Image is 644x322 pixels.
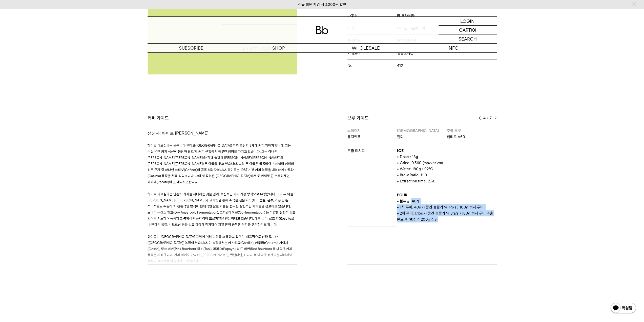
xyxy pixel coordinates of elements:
[397,211,493,222] span: • 2차 푸어: 1:15s / (중간 물줄기 약 8g/s ) 180g 까지 푸어 추출 완료 후 얼음 약 200g 칠링
[347,115,497,121] div: 브루 가이드
[447,128,461,133] span: 추출 도구
[439,17,497,26] a: LOGIN
[439,26,497,34] a: CART (0)
[397,148,404,153] b: ICE
[409,44,497,52] p: INFO
[397,199,419,203] span: • 블루밍: 40g
[397,161,443,165] span: • Grind: 0.560 (mazzer zm)
[483,115,486,121] span: 4
[235,44,322,52] a: SHOP
[347,63,397,68] span: No.
[148,235,292,263] span: 하이로는 [GEOGRAPHIC_DATA] 지역에 여러 농장을 소유하고 있으며, 대표적으로 산타 모니카([GEOGRAPHIC_DATA]) 농장이 있습니다. 이 농장에서는 카스티...
[397,173,427,177] span: • Brew Ratio: 1:10
[397,167,433,171] span: • Water: 180g / 92°C
[459,34,477,43] p: SEARCH
[459,26,471,34] p: CART
[447,134,497,140] p: 하리오 V60
[347,51,397,55] span: 카테고리
[322,44,409,52] p: WHOLESALE
[397,128,439,133] span: [DEMOGRAPHIC_DATA]
[347,134,397,140] p: 뮤지엄엘
[397,51,413,55] span: 싱글오리진
[460,17,475,25] p: LOGIN
[397,205,484,210] span: • 1차 푸어: 40s / (중간 물줄기 약 7g/s ) 100g 까지 푸어
[471,26,476,34] p: (0)
[148,44,235,52] a: SUBSCRIBE
[490,115,492,121] span: 7
[487,115,489,121] span: /
[148,131,209,135] span: 생산자: 하이로 [PERSON_NAME]
[397,179,435,183] span: • Extraction time: 2:30
[298,2,346,7] a: 신규 회원 가입 시 3,000원 할인
[148,143,294,184] span: 하이로 아르실라는 콜롬비아 킨디오([GEOGRAPHIC_DATA]) 지역 출신의 3세대 커피 재배자입니다. 그는 수십 년간 커피 생산에 몸담아 왔으며, 커피 산업에서 풍부한 ...
[347,128,361,133] span: 스테이지
[397,63,403,68] span: 412
[397,155,418,159] span: • Dose : 18g
[397,134,447,140] p: 웬디
[610,302,636,314] img: 카카오톡 채널 1:1 채팅 버튼
[148,192,296,226] span: 하이로 아르실라는 단순히 커피를 재배하는 것을 넘어, 혁신적인 커피 가공 방식으로 유명합니다. 그의 두 아들 [PERSON_NAME]와 [PERSON_NAME]가 코피넷을 통...
[148,115,297,121] div: 커피 가이드
[347,148,397,154] p: 추출 레시피
[397,193,407,197] b: POUR
[316,26,328,34] img: 로고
